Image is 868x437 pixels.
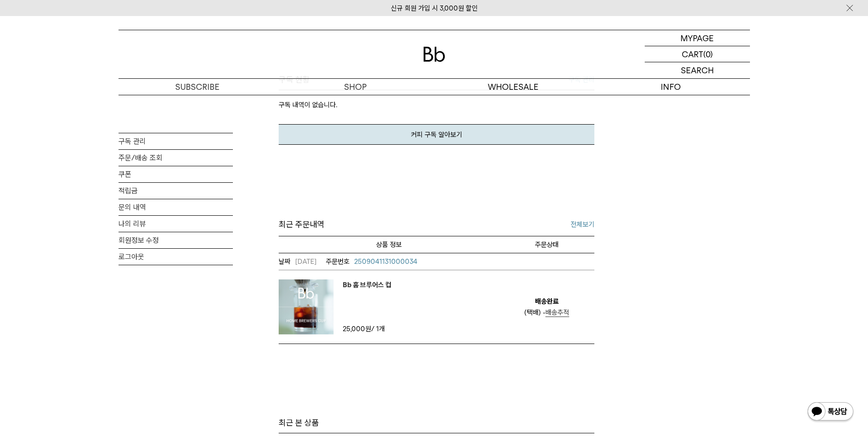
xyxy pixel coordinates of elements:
a: 나의 리뷰 [119,216,233,232]
a: 커피 구독 알아보기 [279,124,594,145]
a: 2509041131000034 [326,256,417,267]
a: 쿠폰 [119,166,233,182]
p: CART [682,46,703,62]
th: 상품명/옵션 [279,236,500,253]
a: 문의 내역 [119,199,233,215]
p: SEARCH [681,62,714,78]
a: 적립금 [119,183,233,199]
a: 신규 회원 가입 시 3,000원 할인 [391,4,478,12]
a: 구독 관리 [119,133,233,149]
a: Bb 홈 브루어스 컵 [343,279,391,290]
a: CART (0) [645,46,750,62]
div: (택배) - [524,307,569,318]
em: 배송완료 [535,296,559,307]
p: 구독 내역이 없습니다. [279,90,594,124]
img: 로고 [423,47,445,62]
span: 최근 주문내역 [279,218,324,231]
em: [DATE] [279,256,317,267]
p: MYPAGE [680,30,714,46]
a: MYPAGE [645,30,750,46]
span: 배송추적 [545,308,569,317]
a: SHOP [276,79,434,95]
th: 주문상태 [500,236,594,253]
img: 카카오톡 채널 1:1 채팅 버튼 [807,401,854,423]
a: 배송추적 [545,308,569,317]
a: 주문/배송 조회 [119,150,233,166]
a: 로그아웃 [119,249,233,265]
a: 회원정보 수정 [119,232,233,248]
a: SUBSCRIBE [119,79,276,95]
p: (0) [703,46,713,62]
img: Bb 홈 브루어스 컵 [279,279,334,334]
a: 전체보기 [571,219,594,230]
strong: 25,000원 [343,325,371,333]
p: 최근 본 상품 [279,417,594,428]
td: / 1개 [343,323,421,334]
p: WHOLESALE [434,79,592,95]
span: 2509041131000034 [354,257,417,266]
p: INFO [592,79,750,95]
